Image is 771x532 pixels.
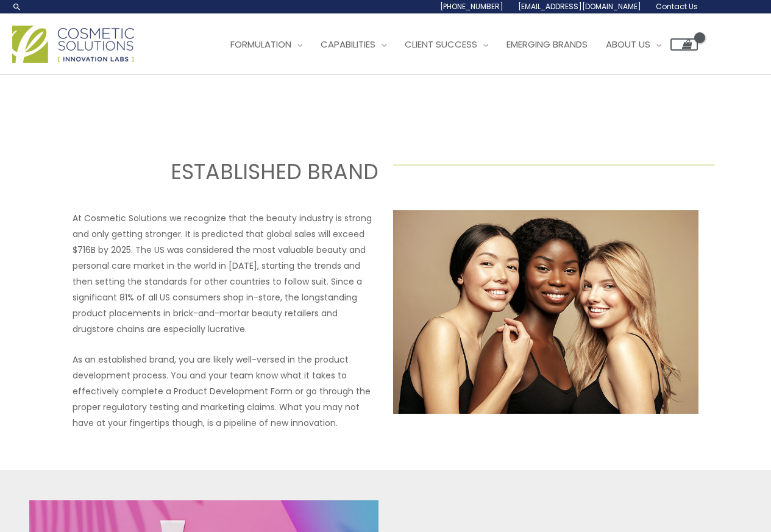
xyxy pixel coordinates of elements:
h2: ESTABLISHED BRAND [56,158,378,186]
nav: Site Navigation [212,26,698,63]
span: Formulation [230,38,291,51]
a: Client Success [396,26,497,63]
span: [EMAIL_ADDRESS][DOMAIN_NAME] [518,1,641,12]
a: About Us [597,26,670,63]
a: Formulation [221,26,311,63]
p: As an established brand, you are likely well-versed in the product development process. You and y... [73,352,378,431]
a: Emerging Brands [497,26,597,63]
span: About Us [606,38,650,51]
span: Client Success [405,38,477,51]
span: [PHONE_NUMBER] [440,1,503,12]
p: At Cosmetic Solutions we recognize that the beauty industry is strong and only getting stronger. ... [73,210,378,337]
a: Search icon link [12,2,22,12]
a: View Shopping Cart, empty [670,38,698,51]
a: Capabilities [311,26,396,63]
span: Emerging Brands [506,38,588,51]
span: Capabilities [321,38,375,51]
img: Established Brands image featuring a group of skincare models [393,210,699,414]
span: Contact Us [656,1,698,12]
img: Cosmetic Solutions Logo [12,26,134,63]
